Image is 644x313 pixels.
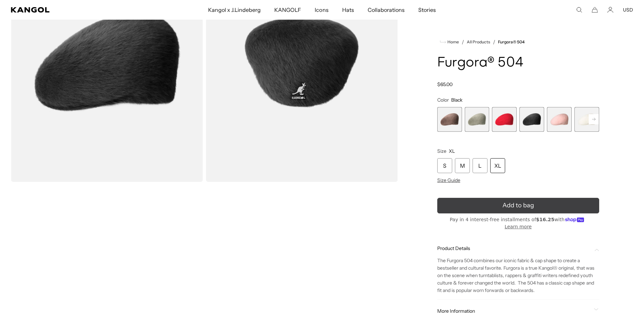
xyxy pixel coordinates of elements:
label: Cocoa [437,107,462,132]
span: Size Guide [437,177,460,183]
div: 6 of 7 [574,107,599,132]
div: 2 of 7 [465,107,490,132]
button: USD [623,7,633,13]
span: Home [446,40,459,44]
a: All Products [467,40,490,44]
span: $65.00 [437,81,453,87]
span: Black [451,97,462,103]
li: / [459,38,464,46]
a: Kangol [11,7,138,13]
li: / [490,38,495,46]
div: L [473,158,487,173]
div: XL [490,158,505,173]
label: Scarlet [492,107,517,132]
div: S [437,158,452,173]
span: Size [437,148,446,154]
span: Add to bag [502,201,534,210]
span: Color [437,97,449,103]
span: The Furgora 504 combines our iconic fabric & cap shape to create a bestseller and cultural favori... [437,257,594,293]
span: Product Details [437,245,591,251]
label: Black [519,107,544,132]
nav: breadcrumbs [437,38,599,46]
summary: Search here [576,7,582,13]
a: Furgora® 504 [498,40,525,44]
div: 4 of 7 [519,107,544,132]
button: Cart [592,7,598,13]
h1: Furgora® 504 [437,56,599,70]
button: Add to bag [437,198,599,213]
a: Account [607,7,613,13]
div: 3 of 7 [492,107,517,132]
a: Home [440,39,459,45]
div: 5 of 7 [547,107,572,132]
label: Dusty Rose [547,107,572,132]
div: M [455,158,470,173]
div: 1 of 7 [437,107,462,132]
label: Ivory [574,107,599,132]
span: XL [449,148,455,154]
label: Moss Grey [465,107,490,132]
